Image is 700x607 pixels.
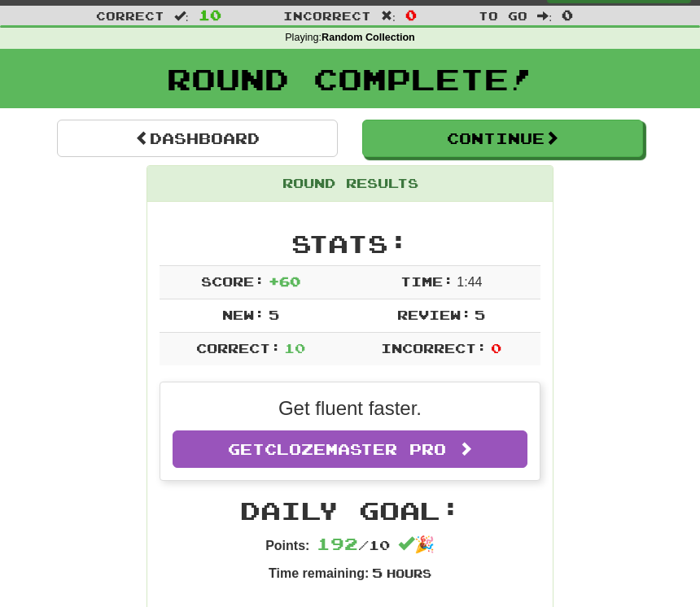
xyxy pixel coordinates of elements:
[372,565,383,580] span: 5
[57,120,338,157] a: Dashboard
[265,440,446,458] span: Clozemaster Pro
[405,7,417,23] span: 0
[397,307,471,322] span: Review:
[147,166,553,202] div: Round Results
[381,340,487,356] span: Incorrect:
[269,566,369,580] strong: Time remaining:
[160,230,540,257] h2: Stats:
[381,10,396,21] span: :
[562,7,573,23] span: 0
[96,9,164,23] span: Correct
[222,307,265,322] span: New:
[6,63,694,95] h1: Round Complete!
[322,32,415,43] strong: Random Collection
[362,120,643,157] button: Continue
[475,307,485,322] span: 5
[201,273,265,289] span: Score:
[173,395,527,422] p: Get fluent faster.
[174,10,189,21] span: :
[196,340,281,356] span: Correct:
[537,10,552,21] span: :
[317,537,390,552] span: / 10
[491,340,501,356] span: 0
[269,307,279,322] span: 5
[317,534,358,553] span: 192
[400,273,453,289] span: Time:
[284,340,305,356] span: 10
[283,9,371,23] span: Incorrect
[457,275,482,289] span: 1 : 44
[479,9,527,23] span: To go
[269,273,300,289] span: + 60
[398,535,435,553] span: 🎉
[387,566,431,580] small: Hours
[199,7,221,23] span: 10
[160,497,540,524] h2: Daily Goal:
[265,539,309,552] strong: Points:
[173,430,527,468] a: GetClozemaster Pro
